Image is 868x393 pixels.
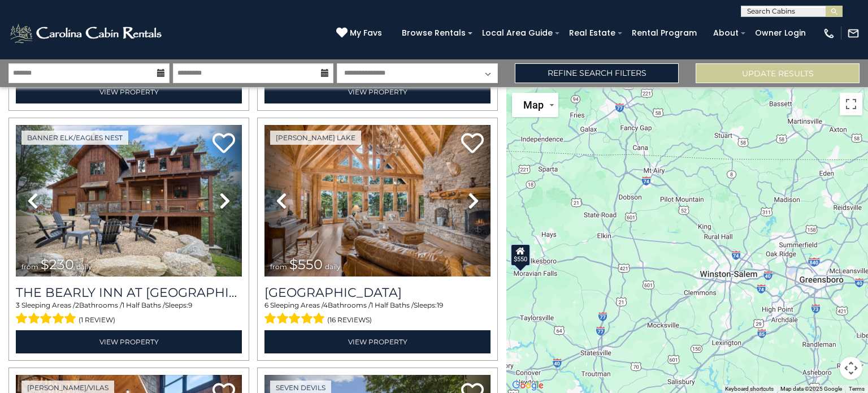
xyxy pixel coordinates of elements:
span: My Favs [350,27,382,39]
span: (16 reviews) [327,313,372,327]
a: Banner Elk/Eagles Nest [21,131,128,145]
h3: The Bearly Inn at Eagles Nest [16,285,242,300]
span: from [270,262,287,271]
span: daily [325,262,341,271]
a: My Favs [336,27,385,40]
a: Browse Rentals [396,24,471,42]
button: Update Results [696,63,860,83]
a: The Bearly Inn at [GEOGRAPHIC_DATA] [16,285,242,300]
a: [PERSON_NAME] Lake [270,131,361,145]
span: $550 [289,256,323,273]
span: 4 [323,301,328,309]
button: Toggle fullscreen view [840,93,862,115]
img: mail-regular-white.png [847,27,860,40]
a: Rental Program [626,24,702,42]
a: View Property [264,80,491,103]
img: thumbnail_163277924.jpeg [264,125,491,277]
span: daily [76,262,92,271]
a: [GEOGRAPHIC_DATA] [264,285,491,300]
span: Map [523,99,544,111]
button: Map camera controls [840,357,862,379]
img: Google [509,378,546,393]
h3: Lake Haven Lodge [264,285,491,300]
a: Owner Login [749,24,811,42]
div: Sleeping Areas / Bathrooms / Sleeps: [264,300,491,327]
button: Keyboard shortcuts [725,385,774,393]
img: White-1-2.png [8,22,165,45]
div: Sleeping Areas / Bathrooms / Sleeps: [16,300,242,327]
div: $550 [510,243,531,266]
span: from [21,262,38,271]
span: 3 [16,301,20,309]
a: View Property [16,80,242,103]
a: Real Estate [563,24,621,42]
span: 9 [188,301,192,309]
a: Local Area Guide [476,24,558,42]
span: (1 review) [79,313,115,327]
img: phone-regular-white.png [823,27,835,40]
img: thumbnail_167078144.jpeg [16,125,242,277]
span: Map data ©2025 Google [780,386,842,392]
a: About [708,24,744,42]
span: 6 [264,301,268,309]
a: Open this area in Google Maps (opens a new window) [509,378,546,393]
a: Refine Search Filters [515,63,679,83]
a: View Property [16,330,242,353]
button: Change map style [512,93,558,117]
span: 1 Half Baths / [122,301,165,309]
span: $230 [41,256,74,273]
span: 1 Half Baths / [371,301,414,309]
span: 2 [75,301,79,309]
a: Add to favorites [212,132,235,156]
a: View Property [264,330,491,353]
a: Terms (opens in new tab) [849,386,865,392]
span: 19 [437,301,443,309]
a: Add to favorites [461,132,484,156]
